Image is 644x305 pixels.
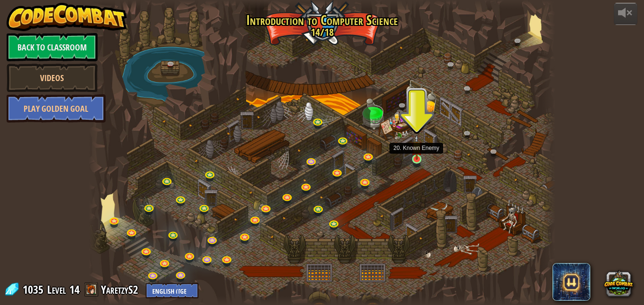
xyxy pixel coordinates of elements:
button: Adjust volume [614,3,637,25]
a: YaretzyS2 [101,282,141,297]
span: 14 [69,282,80,297]
span: Level [47,282,66,297]
span: 1035 [23,282,46,297]
a: Back to Classroom [7,33,98,61]
img: level-banner-started.png [411,134,422,160]
img: CodeCombat - Learn how to code by playing a game [7,3,127,31]
a: Play Golden Goal [7,94,106,123]
a: Videos [7,64,98,92]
